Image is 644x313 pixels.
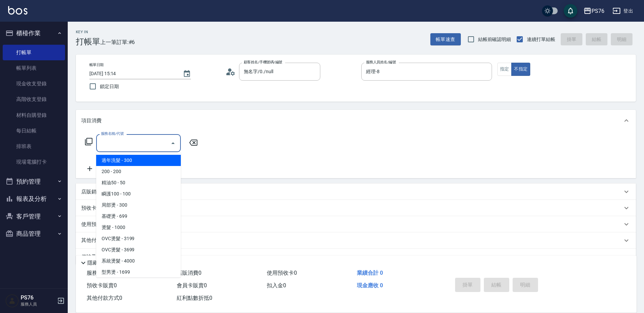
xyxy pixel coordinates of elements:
[3,76,65,91] a: 現金收支登錄
[89,68,176,79] input: YYYY/MM/DD hh:mm
[3,45,65,60] a: 打帳單
[96,200,181,211] span: 局部燙 - 300
[87,270,111,276] span: 服務消費 0
[96,188,181,200] span: 瞬護100 - 100
[511,63,530,76] button: 不指定
[76,216,636,232] div: 使用預收卡
[3,107,65,123] a: 材料自購登錄
[3,173,65,190] button: 預約管理
[527,36,555,43] span: 連續打單結帳
[21,294,55,301] h5: PS76
[3,190,65,208] button: 報表及分析
[76,232,636,249] div: 其他付款方式入金可用餘額: 0
[168,138,178,149] button: Close
[81,205,107,212] p: 預收卡販賣
[100,38,135,46] span: 上一筆訂單:#6
[21,301,55,307] p: 服務人員
[76,30,100,34] h2: Key In
[610,5,636,17] button: 登出
[179,66,195,82] button: Choose date, selected date is 2025-10-08
[3,139,65,154] a: 排班表
[581,4,607,18] button: PS76
[76,200,636,216] div: 預收卡販賣
[96,233,181,244] span: OVC燙髮 - 3199
[357,282,383,289] span: 現金應收 0
[76,110,636,131] div: 項目消費
[177,270,201,276] span: 店販消費 0
[177,282,207,289] span: 會員卡販賣 0
[3,208,65,225] button: 客戶管理
[96,222,181,233] span: 燙髮 - 1000
[89,62,104,67] label: 帳單日期
[3,154,65,170] a: 現場電腦打卡
[76,37,100,46] h3: 打帳單
[87,259,118,267] p: 隱藏業績明細
[96,166,181,177] span: 200 - 200
[81,237,144,244] p: 其他付款方式
[177,295,212,301] span: 紅利點數折抵 0
[81,188,102,195] p: 店販銷售
[3,60,65,76] a: 帳單列表
[497,63,512,76] button: 指定
[3,24,65,42] button: 櫃檯作業
[430,33,461,46] button: 帳單速查
[267,282,286,289] span: 扣入金 0
[478,36,511,43] span: 結帳前確認明細
[96,267,181,278] span: 型男燙 - 1699
[96,255,181,267] span: 系統燙髮 - 4000
[3,91,65,107] a: 高階收支登錄
[101,131,124,136] label: 服務名稱/代號
[76,184,636,200] div: 店販銷售
[87,282,117,289] span: 預收卡販賣 0
[81,221,107,228] p: 使用預收卡
[81,253,107,260] p: 備註及來源
[366,60,396,65] label: 服務人員姓名/編號
[96,177,181,188] span: 精油50 - 50
[564,4,577,18] button: save
[3,225,65,243] button: 商品管理
[81,117,102,124] p: 項目消費
[87,295,122,301] span: 其他付款方式 0
[267,270,297,276] span: 使用預收卡 0
[244,60,282,65] label: 顧客姓名/手機號碼/編號
[8,6,27,15] img: Logo
[357,270,383,276] span: 業績合計 0
[96,211,181,222] span: 基礎燙 - 699
[3,123,65,139] a: 每日結帳
[76,249,636,265] div: 備註及來源
[96,244,181,255] span: OVC燙髮 - 3699
[5,294,19,308] img: Person
[100,83,119,90] span: 鎖定日期
[96,155,181,166] span: 過年洗髮 - 300
[592,7,604,15] div: PS76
